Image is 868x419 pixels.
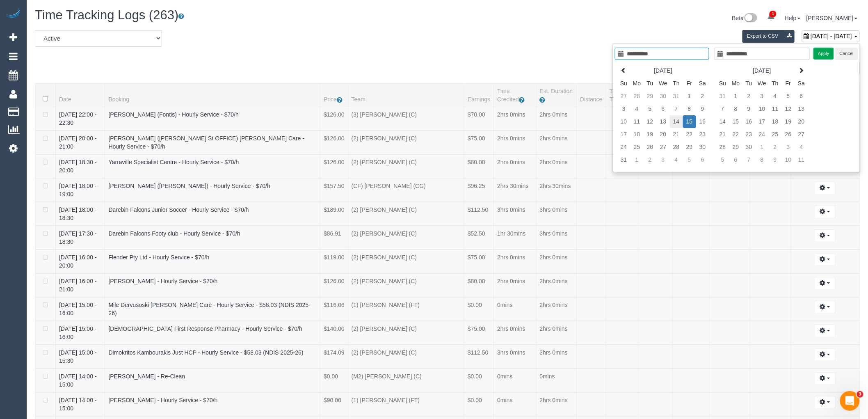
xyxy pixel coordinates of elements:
[729,77,742,90] th: Mo
[320,345,348,369] td: Price
[577,273,606,297] td: Distance
[644,90,657,103] td: 29
[606,297,638,321] td: Travel Time
[536,273,577,297] td: Est. Duration
[105,107,320,131] td: Booking
[464,369,494,392] td: Earnings
[769,77,782,90] th: Th
[742,90,756,103] td: 2
[320,297,348,321] td: Price
[606,202,638,226] td: Travel Time
[750,345,791,369] td: Status
[59,349,97,364] a: [DATE] 15:00 - 15:30
[606,321,638,345] td: Travel Time
[742,128,756,141] td: 23
[464,392,494,416] td: Earnings
[348,321,464,345] td: Team
[59,135,97,150] a: [DATE] 20:00 - 21:00
[710,250,750,273] td: Time Reported
[606,154,638,178] td: Travel Time
[464,107,494,131] td: Earnings
[670,115,683,128] td: 14
[494,131,536,154] td: Time Credited
[348,392,464,416] td: Team
[742,141,756,153] td: 30
[672,273,709,297] td: Checked Out
[56,369,105,392] td: Date
[464,273,494,297] td: Earnings
[716,77,729,90] th: Su
[108,111,238,118] a: [PERSON_NAME] (Fontis) - Hourly Service - $70/h
[683,90,696,103] td: 1
[644,128,657,141] td: 19
[716,128,729,141] td: 21
[56,178,105,202] td: Date
[617,90,630,103] td: 27
[630,103,644,115] td: 4
[494,250,536,273] td: Time Credited
[756,103,769,115] td: 10
[683,128,696,141] td: 22
[696,103,709,115] td: 9
[536,345,577,369] td: Est. Duration
[56,250,105,273] td: Date
[577,369,606,392] td: Distance
[782,115,795,128] td: 19
[56,273,105,297] td: Date
[638,369,672,392] td: Checked In
[59,254,97,269] a: [DATE] 16:00 - 20:00
[744,13,757,24] img: New interface
[464,297,494,321] td: Earnings
[348,297,464,321] td: Team
[782,103,795,115] td: 12
[108,397,217,403] a: [PERSON_NAME] - Hourly Service - $70/h
[5,8,21,20] img: Automaid Logo
[729,103,742,115] td: 8
[785,15,801,21] a: Help
[729,141,742,153] td: 29
[750,178,791,202] td: Status
[750,250,791,273] td: Status
[108,349,303,356] a: Dimokritos Kambourakis Just HCP - Hourly Service - $58.03 (NDIS 2025-26)
[464,321,494,345] td: Earnings
[756,153,769,166] td: 8
[577,83,606,107] th: Distance
[105,273,320,297] td: Booking
[59,278,97,293] a: [DATE] 16:00 - 21:00
[729,128,742,141] td: 22
[683,141,696,153] td: 29
[577,321,606,345] td: Distance
[756,128,769,141] td: 24
[696,128,709,141] td: 23
[105,202,320,226] td: Booking
[494,273,536,297] td: Time Credited
[108,206,249,213] a: Darebin Falcons Junior Soccer - Hourly Service - $70/h
[56,131,105,154] td: Date
[59,183,97,197] a: [DATE] 18:00 - 19:00
[795,77,808,90] th: Sa
[672,250,709,273] td: Checked Out
[806,15,858,21] a: [PERSON_NAME]
[769,141,782,153] td: 2
[769,115,782,128] td: 18
[464,178,494,202] td: Earnings
[494,154,536,178] td: Time Credited
[657,141,670,153] td: 27
[795,90,808,103] td: 6
[348,345,464,369] td: Team
[108,278,217,284] a: [PERSON_NAME] - Hourly Service - $70/h
[813,48,834,60] button: Apply
[464,202,494,226] td: Earnings
[320,392,348,416] td: Price
[464,250,494,273] td: Earnings
[56,226,105,250] td: Date
[795,153,808,166] td: 11
[494,202,536,226] td: Time Credited
[795,103,808,115] td: 13
[464,131,494,154] td: Earnings
[320,321,348,345] td: Price
[606,107,638,131] td: Travel Time
[105,154,320,178] td: Booking
[630,153,644,166] td: 1
[320,178,348,202] td: Price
